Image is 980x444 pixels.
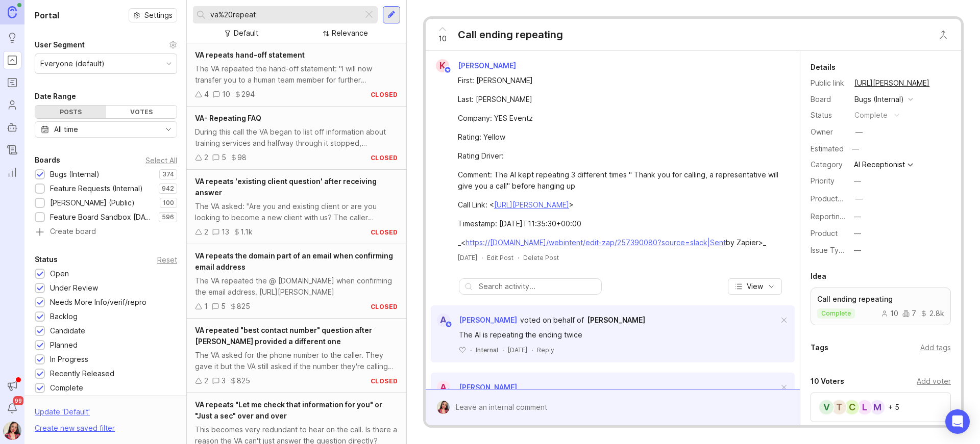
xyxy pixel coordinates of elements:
a: Users [3,96,21,114]
a: VA repeats the domain part of an email when confirming email addressThe VA repeated the @ [DOMAIN... [187,244,406,319]
span: VA repeats hand-off statement [195,50,305,59]
div: Tags [811,342,828,354]
div: Delete Post [523,253,559,262]
div: closed [371,153,398,162]
a: VA repeats 'existing client question' after receiving answerThe VA asked: "Are you and existing c... [187,170,406,244]
div: L [856,399,873,415]
button: View [728,278,782,295]
div: Everyone (default) [40,58,105,69]
div: Open [50,268,69,279]
div: During this call the VA began to list off information about training services and halfway through... [195,126,398,149]
div: Bugs (Internal) [854,94,904,105]
div: Posts [35,106,106,118]
div: · [481,253,483,262]
div: Complete [50,382,83,394]
div: The VA repeated the @ [DOMAIN_NAME] when confirming the email address. [URL][PERSON_NAME] [195,275,398,298]
a: Ideas [3,29,21,47]
div: Rating: Yellow [458,132,779,143]
img: Canny Home [8,6,17,18]
a: [PERSON_NAME] [587,315,645,326]
a: Settings [129,8,177,22]
div: Edit Post [487,253,513,262]
span: [PERSON_NAME] [458,61,516,70]
time: [DATE] [458,254,477,262]
div: Needs More Info/verif/repro [50,297,146,308]
span: [PERSON_NAME] [459,383,517,391]
p: complete [821,309,851,318]
a: VA- Repeating FAQDuring this call the VA began to list off information about training services an... [187,107,406,170]
div: — [854,245,861,256]
a: Autopilot [3,118,21,137]
div: closed [371,377,398,385]
div: In Progress [50,354,88,365]
span: Settings [144,10,173,20]
div: Default [234,28,258,39]
div: Estimated [811,145,844,152]
div: · [531,346,533,354]
div: Idea [811,270,826,282]
div: V [818,399,835,415]
p: Call ending repeating [817,294,944,304]
div: · [518,253,519,262]
div: closed [371,90,398,99]
a: https://[DOMAIN_NAME]/webintent/edit-zap/257390080?source=slack|Sent [465,238,726,247]
div: Votes [106,106,177,118]
span: VA repeats the domain part of an email when confirming email address [195,251,393,271]
label: ProductboardID [811,194,865,203]
div: Rating Driver: [458,150,779,162]
div: C [844,399,860,415]
svg: toggle icon [160,125,177,134]
div: — [854,228,861,239]
a: Create board [35,228,177,237]
div: Backlog [50,311,78,322]
span: VA repeats "Let me check that information for you" or "Just a sec" over and over [195,400,382,420]
a: A[PERSON_NAME] [431,314,517,327]
div: 825 [237,301,250,312]
div: Create new saved filter [35,423,115,434]
div: Under Review [50,282,98,294]
div: Public link [811,77,846,89]
div: 7 [902,310,916,317]
div: M [869,399,886,415]
div: — [854,175,861,187]
a: Roadmaps [3,73,21,92]
div: Planned [50,339,78,351]
div: User Segment [35,39,85,51]
div: 1 [204,301,208,312]
div: A [437,381,450,394]
p: 942 [162,185,174,193]
a: [URL][PERSON_NAME] [851,76,933,90]
input: Search activity... [479,281,596,292]
img: Zuleica Garcia [3,422,21,440]
span: VA repeated "best contact number" question after [PERSON_NAME] provided a different one [195,326,372,346]
a: VA repeated "best contact number" question after [PERSON_NAME] provided a different oneThe VA ask... [187,319,406,393]
div: 10 [881,310,898,317]
div: _< by Zapier>_ [458,237,779,248]
div: · [502,346,504,354]
div: K [436,59,449,72]
div: 98 [237,152,247,163]
a: Changelog [3,141,21,159]
div: + 5 [888,404,899,411]
div: 2 [204,226,208,238]
div: A [437,314,450,327]
div: Date Range [35,90,76,102]
a: Reporting [3,163,21,181]
a: K[PERSON_NAME] [430,59,524,72]
p: 596 [162,213,174,221]
div: 5 [221,301,226,312]
div: 13 [222,226,229,238]
a: A[PERSON_NAME] [431,381,517,394]
label: Issue Type [811,246,848,254]
div: All time [54,124,78,135]
div: 3 [222,375,226,386]
div: · [470,346,472,354]
label: Product [811,229,838,238]
div: [PERSON_NAME] (Public) [50,197,135,208]
p: 100 [163,199,174,207]
div: Company: YES Eventz [458,113,779,124]
div: 1.1k [240,226,253,238]
button: Announcements [3,377,21,395]
div: Internal [476,346,498,354]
